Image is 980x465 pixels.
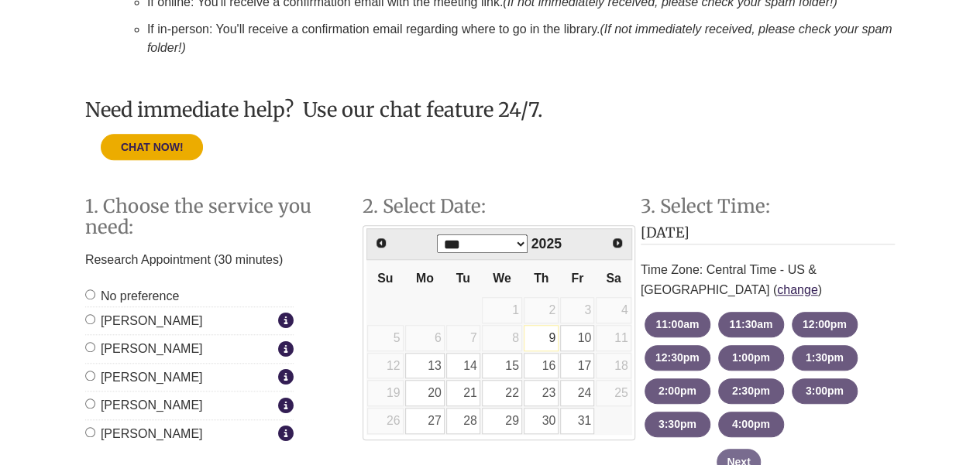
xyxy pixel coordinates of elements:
[85,339,274,359] label: [PERSON_NAME]
[375,237,387,249] span: Prev
[363,197,617,217] h2: Step 2. Select Date:
[85,398,95,409] input: [PERSON_NAME]
[369,231,394,255] a: Previous Month
[481,379,523,407] td: Available
[523,379,559,407] td: Available
[416,272,434,285] span: Monday
[559,324,595,352] td: Available
[85,99,895,121] h3: Need immediate help? Use our chat feature 24/7.
[405,380,445,406] a: 20
[404,379,445,407] td: Available
[456,272,470,285] span: Tuesday
[446,353,480,379] a: 14
[85,368,274,388] label: [PERSON_NAME]
[481,352,523,380] td: Available
[85,245,294,275] p: Research Appointment (30 minutes)
[147,22,892,54] em: (If not immediately received, please check your spam folder!)
[523,352,559,380] td: Available
[85,424,274,444] label: [PERSON_NAME]
[606,272,621,285] span: Saturday
[534,272,548,285] span: Thursday
[645,312,710,337] button: 11:00am
[101,134,204,160] button: CHAT NOW!
[777,283,818,296] a: change
[445,407,481,435] td: Available
[85,286,294,444] div: Staff Member Group: Online Appointments
[85,197,339,238] h2: Step 1. Choose the service you need:
[718,345,784,371] button: 1:00pm
[571,272,583,285] span: Friday
[560,380,594,406] a: 24
[445,379,481,407] td: Available
[523,324,559,352] td: Available
[377,272,393,285] span: Sunday
[85,371,95,381] input: [PERSON_NAME]
[641,225,895,245] h3: [DATE]
[404,407,445,435] td: Available
[437,234,528,253] select: Select month
[446,380,480,406] a: 21
[559,379,595,407] td: Available
[524,408,559,434] a: 30
[645,345,710,371] button: 12:30pm
[524,380,559,406] a: 23
[560,408,594,434] a: 31
[404,352,445,380] td: Available
[524,353,559,379] a: 16
[792,312,858,337] button: 12:00pm
[445,352,481,380] td: Available
[482,380,522,406] a: 22
[560,353,594,379] a: 17
[718,378,784,404] button: 2:30pm
[85,311,274,331] label: [PERSON_NAME]
[645,412,710,437] button: 3:30pm
[523,407,559,435] td: Available
[405,408,445,434] a: 27
[524,325,559,351] a: 9
[641,197,895,217] h2: Step 3: Select Time:
[101,140,204,153] a: CHAT NOW!
[792,345,858,371] button: 1:30pm
[718,312,784,337] button: 11:30am
[605,231,630,255] a: Next Month
[560,325,594,351] a: 10
[531,236,562,251] span: 2025
[85,286,179,306] label: No preference
[482,408,522,434] a: 29
[405,353,445,379] a: 13
[645,378,710,404] button: 2:00pm
[446,408,480,434] a: 28
[85,289,95,299] input: No preference
[718,412,784,437] button: 4:00pm
[559,407,595,435] td: Available
[482,353,522,379] a: 15
[147,20,895,57] p: If in-person: You'll receive a confirmation email regarding where to go in the library.
[85,342,95,352] input: [PERSON_NAME]
[85,314,95,324] input: [PERSON_NAME]
[481,407,523,435] td: Available
[611,237,624,249] span: Next
[85,395,274,415] label: [PERSON_NAME]
[641,252,895,307] div: Time Zone: Central Time - US & [GEOGRAPHIC_DATA] ( )
[792,378,858,404] button: 3:00pm
[493,272,511,285] span: Wednesday
[559,352,595,380] td: Available
[85,427,95,437] input: [PERSON_NAME]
